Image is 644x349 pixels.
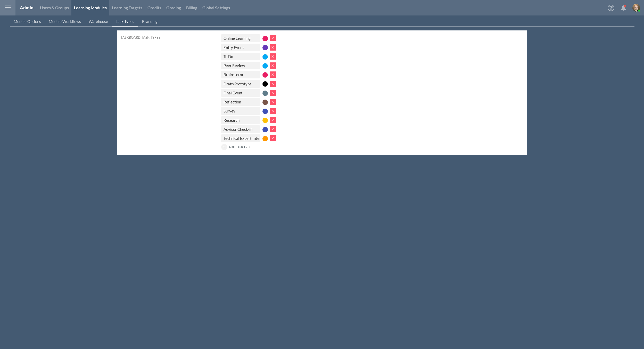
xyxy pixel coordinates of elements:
[138,17,161,27] a: Branding
[116,19,134,24] span: Task Types
[142,19,158,24] span: Branding
[20,5,34,10] a: Admin
[14,19,41,24] span: Module Options
[229,144,251,150] span: Add Task Type
[49,19,81,24] span: Module Workflows
[10,17,45,27] a: Module Options
[112,17,138,27] a: Task Types
[121,35,160,39] span: Taskboard Task Types
[45,17,85,27] a: Module Workflows
[89,19,108,24] span: Warehouse
[632,4,640,12] img: image
[85,17,112,27] a: Warehouse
